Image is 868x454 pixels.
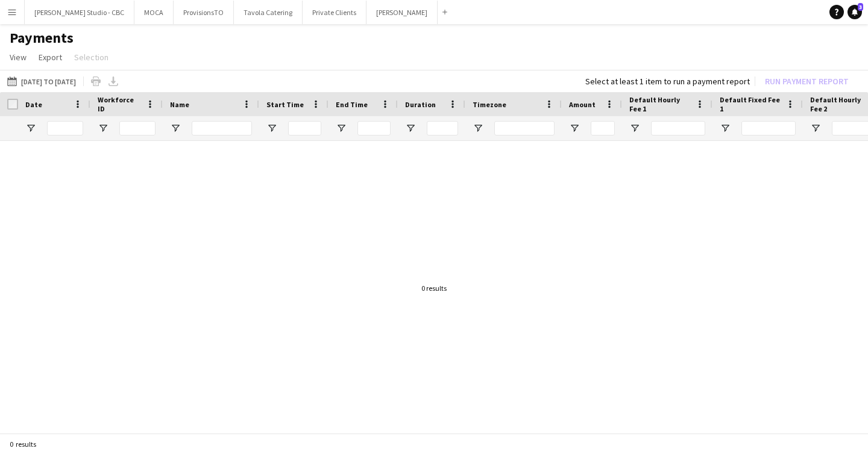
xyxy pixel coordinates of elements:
[174,1,234,24] button: ProvisionsTO
[303,1,366,24] button: Private Clients
[366,1,438,24] button: [PERSON_NAME]
[421,284,447,293] div: 0 results
[25,1,134,24] button: [PERSON_NAME] Studio - CBC
[848,5,862,19] a: 3
[234,1,303,24] button: Tavola Catering
[134,1,174,24] button: MOCA
[858,3,863,11] span: 3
